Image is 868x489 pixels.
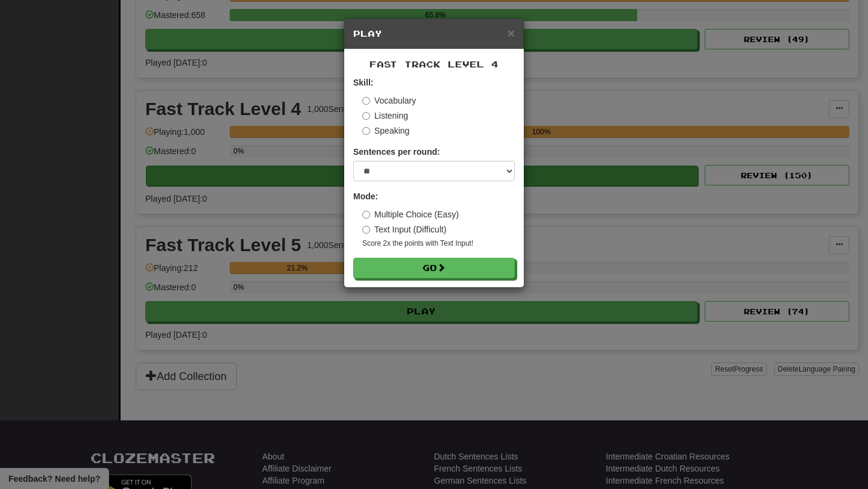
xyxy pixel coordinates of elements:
strong: Mode: [353,192,378,201]
small: Score 2x the points with Text Input ! [362,238,515,249]
input: Listening [362,112,370,120]
label: Text Input (Difficult) [362,223,447,235]
button: Go [353,258,515,278]
label: Multiple Choice (Easy) [362,208,459,220]
input: Speaking [362,127,370,135]
span: × [508,26,515,40]
input: Multiple Choice (Easy) [362,211,370,219]
label: Vocabulary [362,95,416,107]
label: Speaking [362,125,409,137]
input: Vocabulary [362,97,370,105]
input: Text Input (Difficult) [362,226,370,234]
h5: Play [353,28,515,40]
label: Sentences per round: [353,146,440,158]
label: Listening [362,110,408,122]
span: Fast Track Level 4 [370,59,498,69]
strong: Skill: [353,78,373,87]
button: Close [508,26,515,39]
